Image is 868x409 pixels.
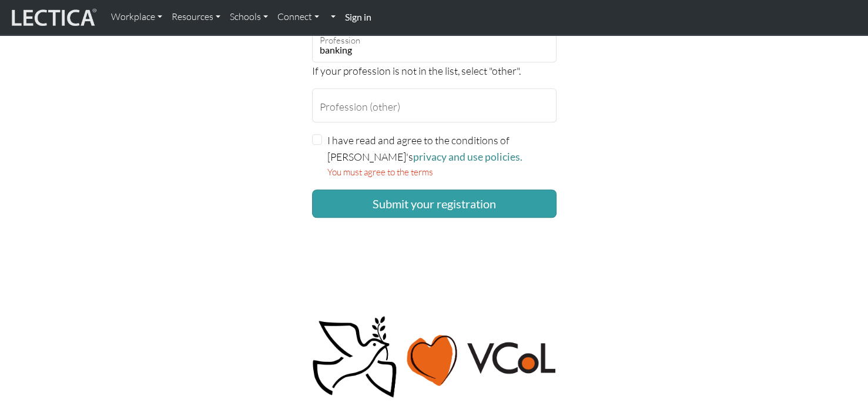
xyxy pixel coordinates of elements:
span: If your profession is not in the list, select "other". [312,64,521,77]
a: Sign in [340,5,376,30]
img: Peace, love, VCoL [309,314,560,400]
a: privacy and use policies. [413,151,522,163]
p: You must agree to the terms [327,165,557,180]
a: Connect [273,5,324,29]
img: lecticalive [9,6,97,29]
button: Submit your registration [312,189,557,218]
a: Workplace [106,5,167,29]
label: I have read and agree to the conditions of [PERSON_NAME]'s [327,132,557,165]
input: Profession (other) [312,88,557,122]
a: Schools [225,5,273,29]
strong: Sign in [345,11,371,22]
a: Resources [167,5,225,29]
